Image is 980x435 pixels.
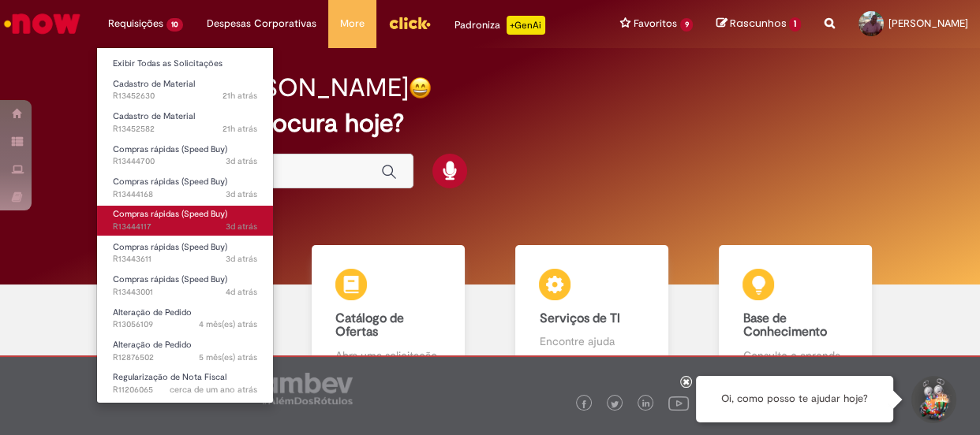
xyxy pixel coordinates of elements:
[97,239,273,268] a: Aberto R13443611 : Compras rápidas (Speed Buy)
[716,17,801,32] a: Rascunhos
[97,76,273,105] a: Aberto R13452630 : Cadastro de Material
[97,173,273,203] a: Aberto R13444168 : Compras rápidas (Speed Buy)
[454,16,545,35] div: Padroniza
[694,245,897,381] a: Base de Conhecimento Consulte e aprenda
[199,351,257,363] time: 01/04/2025 13:05:57
[226,155,257,167] time: 25/08/2025 14:44:06
[199,318,257,330] time: 14/05/2025 14:34:04
[113,318,257,331] span: R13056109
[113,176,227,188] span: Compras rápidas (Speed Buy)
[97,336,273,366] a: Aberto R12876502 : Alteração de Pedido
[97,206,273,235] a: Aberto R13444117 : Compras rápidas (Speed Buy)
[539,333,644,349] p: Encontre ajuda
[223,90,257,102] time: 27/08/2025 14:03:36
[166,18,183,32] span: 10
[742,348,847,363] p: Consulte e aprenda
[909,376,956,423] button: Iniciar Conversa de Suporte
[490,245,694,381] a: Serviços de TI Encontre ajuda
[388,11,431,35] img: click_logo_yellow_360x200.png
[262,373,353,404] img: logo_footer_ambev_rotulo_gray.png
[226,221,257,232] span: 3d atrás
[113,253,257,266] span: R13443611
[226,155,257,167] span: 3d atrás
[170,384,257,396] span: cerca de um ano atrás
[107,110,873,137] h2: O que você procura hoje?
[97,304,273,333] a: Aberto R13056109 : Alteração de Pedido
[696,376,893,422] div: Oi, como posso te ajudar hoje?
[2,8,83,39] img: ServiceNow
[226,188,257,200] span: 3d atrás
[286,245,490,381] a: Catálogo de Ofertas Abra uma solicitação
[113,339,192,351] span: Alteração de Pedido
[113,110,195,122] span: Cadastro de Material
[199,351,257,363] span: 5 mês(es) atrás
[642,400,650,409] img: logo_footer_linkedin.png
[113,273,227,285] span: Compras rápidas (Speed Buy)
[97,55,273,72] a: Exibir Todas as Solicitações
[113,123,257,136] span: R13452582
[113,351,257,364] span: R12876502
[96,47,274,403] ul: Requisições
[226,253,257,265] time: 25/08/2025 11:03:46
[108,16,163,32] span: Requisições
[888,17,968,30] span: [PERSON_NAME]
[223,90,257,102] span: 21h atrás
[226,253,257,265] span: 3d atrás
[507,16,545,35] p: +GenAi
[97,271,273,300] a: Aberto R13443001 : Compras rápidas (Speed Buy)
[113,241,227,253] span: Compras rápidas (Speed Buy)
[113,155,257,168] span: R13444700
[113,208,227,220] span: Compras rápidas (Speed Buy)
[611,400,619,408] img: logo_footer_twitter.png
[113,307,192,318] span: Alteração de Pedido
[226,286,257,298] time: 25/08/2025 09:24:48
[226,221,257,232] time: 25/08/2025 12:47:37
[742,310,826,340] b: Base de Conhecimento
[113,90,257,102] span: R13452630
[223,123,257,135] time: 27/08/2025 13:56:42
[113,143,227,155] span: Compras rápidas (Speed Buy)
[409,76,432,99] img: happy-face.png
[113,371,226,383] span: Regularização de Nota Fiscal
[730,16,787,31] span: Rascunhos
[340,16,365,32] span: More
[97,141,273,170] a: Aberto R13444700 : Compras rápidas (Speed Buy)
[335,348,440,363] p: Abra uma solicitação
[580,400,588,408] img: logo_footer_facebook.png
[539,310,619,326] b: Serviços de TI
[634,16,677,32] span: Favoritos
[789,17,801,32] span: 1
[113,384,257,396] span: R11206065
[113,188,257,201] span: R13444168
[668,392,689,413] img: logo_footer_youtube.png
[680,18,694,32] span: 9
[170,384,257,396] time: 07/03/2024 13:21:14
[199,318,257,330] span: 4 mês(es) atrás
[223,123,257,135] span: 21h atrás
[113,78,195,90] span: Cadastro de Material
[207,16,316,32] span: Despesas Corporativas
[97,108,273,137] a: Aberto R13452582 : Cadastro de Material
[97,369,273,398] a: Aberto R11206065 : Regularização de Nota Fiscal
[226,188,257,200] time: 25/08/2025 13:05:12
[113,286,257,299] span: R13443001
[83,245,286,381] a: Tirar dúvidas Tirar dúvidas com Lupi Assist e Gen Ai
[226,286,257,298] span: 4d atrás
[113,221,257,233] span: R13444117
[335,310,404,340] b: Catálogo de Ofertas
